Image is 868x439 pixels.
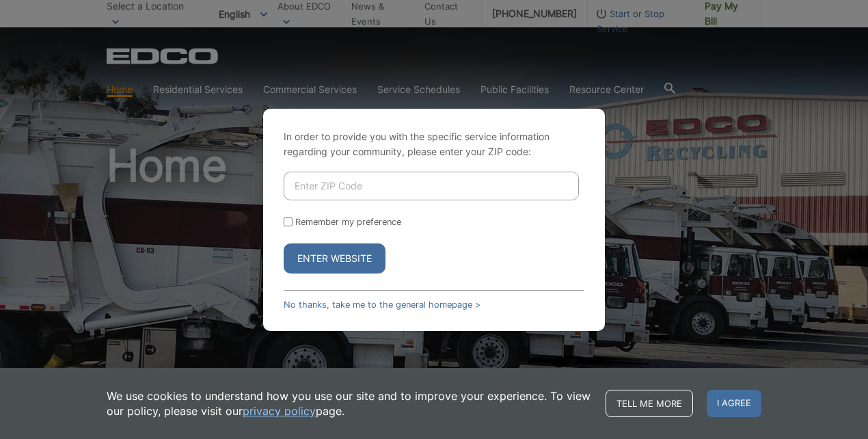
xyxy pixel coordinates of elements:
p: We use cookies to understand how you use our site and to improve your experience. To view our pol... [107,388,592,418]
a: No thanks, take me to the general homepage > [284,300,480,310]
p: In order to provide you with the specific service information regarding your community, please en... [284,129,584,159]
span: I agree [707,390,761,417]
button: Enter Website [284,243,385,274]
a: privacy policy [243,403,316,418]
label: Remember my preference [295,217,401,227]
a: Tell me more [606,390,693,417]
input: Enter ZIP Code [284,172,579,200]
